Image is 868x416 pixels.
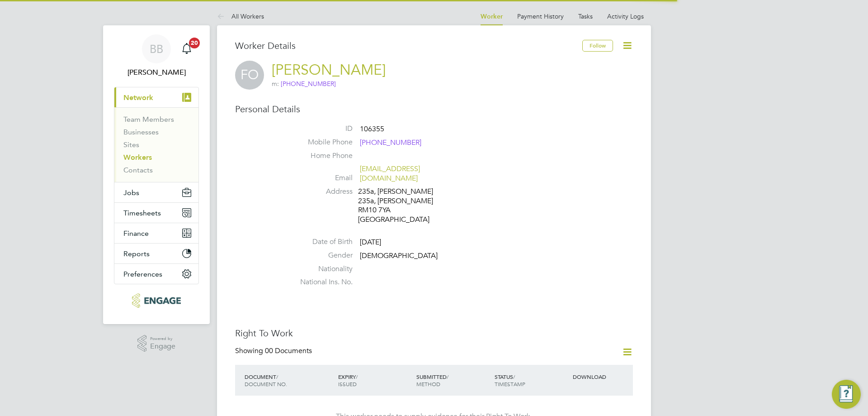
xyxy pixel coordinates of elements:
span: ISSUED [338,380,357,387]
label: Email [289,173,353,183]
span: Engage [150,343,175,350]
label: Gender [289,251,353,260]
div: DOWNLOAD [571,368,633,385]
span: Preferences [123,270,162,278]
a: Businesses [123,128,159,136]
span: BB [150,43,163,55]
div: STATUS [492,368,571,392]
a: Contacts [123,166,153,174]
button: Engage Resource Center [832,380,861,409]
a: 20 [178,34,196,63]
div: Showing [235,346,314,356]
button: Jobs [114,182,198,202]
a: All Workers [217,12,264,20]
button: Follow [582,40,613,52]
span: / [356,373,358,380]
span: FO [235,61,264,90]
span: m: [272,80,279,88]
span: Reports [123,249,150,258]
span: METHOD [416,380,440,387]
label: Address [289,187,353,196]
label: Date of Birth [289,237,353,247]
a: [EMAIL_ADDRESS][DOMAIN_NAME] [360,164,420,183]
h3: Right To Work [235,327,633,339]
label: ID [289,124,353,134]
span: Network [123,93,153,102]
div: DOCUMENT [242,368,336,392]
span: Timesheets [123,209,161,217]
a: Worker [481,13,503,20]
label: Mobile Phone [289,138,353,147]
a: BB[PERSON_NAME] [114,34,199,78]
label: Nationality [289,264,353,274]
div: SUBMITTED [414,368,492,392]
div: Network [114,107,198,182]
button: Timesheets [114,203,198,223]
a: Tasks [578,12,593,20]
span: TIMESTAMP [495,380,525,387]
button: Network [114,87,198,107]
label: Home Phone [289,151,353,161]
a: Activity Logs [607,12,644,20]
span: / [513,373,515,380]
span: Finance [123,229,149,238]
button: Reports [114,244,198,263]
span: [PHONE_NUMBER] [360,138,421,148]
span: Becky Blight [114,67,199,78]
h3: Personal Details [235,103,633,115]
a: Payment History [517,12,564,20]
span: [DATE] [360,238,381,247]
a: Team Members [123,115,174,124]
span: [PHONE_NUMBER] [281,80,336,88]
span: Powered by [150,335,175,343]
label: National Ins. No. [289,277,353,287]
span: 00 Documents [265,346,312,355]
a: Sites [123,140,139,149]
a: Powered byEngage [137,335,176,352]
a: Workers [123,153,152,162]
nav: Main navigation [103,25,210,324]
a: [PERSON_NAME] [272,61,386,79]
span: 106355 [360,124,384,134]
span: 20 [189,38,200,48]
span: DOCUMENT NO. [245,380,287,387]
span: Jobs [123,188,139,197]
span: [DEMOGRAPHIC_DATA] [360,251,438,260]
button: Preferences [114,264,198,284]
div: 235a, [PERSON_NAME] 235a, [PERSON_NAME] RM10 7YA [GEOGRAPHIC_DATA] [358,187,444,225]
span: / [276,373,278,380]
div: EXPIRY [336,368,414,392]
h3: Worker Details [235,40,582,52]
img: xede-logo-retina.png [132,293,180,308]
span: / [447,373,448,380]
a: Go to home page [114,293,199,308]
button: Finance [114,223,198,243]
